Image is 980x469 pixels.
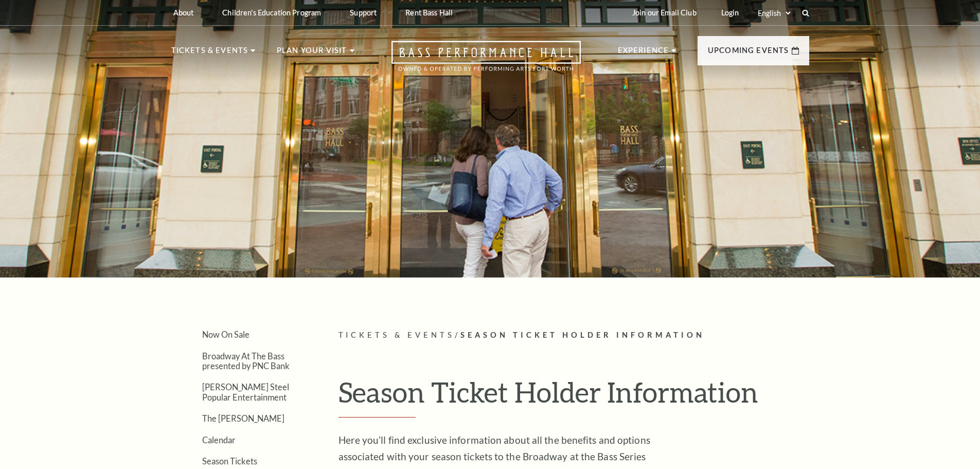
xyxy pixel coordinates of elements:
select: Select: [756,8,792,18]
p: Upcoming Events [708,44,789,63]
a: Now On Sale [202,329,250,339]
p: About [173,8,194,17]
a: Broadway At The Bass presented by PNC Bank [202,351,290,371]
a: The [PERSON_NAME] [202,413,284,423]
p: Plan Your Visit [277,44,347,63]
p: Experience [618,44,669,63]
a: Calendar [202,435,236,445]
span: Season Ticket Holder Information [460,331,705,339]
p: Tickets & Events [171,44,248,63]
p: Children's Education Program [222,8,321,17]
span: Tickets & Events [338,331,455,339]
p: Support [350,8,377,17]
a: Season Tickets [202,456,257,466]
h1: Season Ticket Holder Information [338,375,809,418]
a: [PERSON_NAME] Steel Popular Entertainment [202,382,289,402]
p: Rent Bass Hall [405,8,453,17]
p: / [338,329,809,342]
